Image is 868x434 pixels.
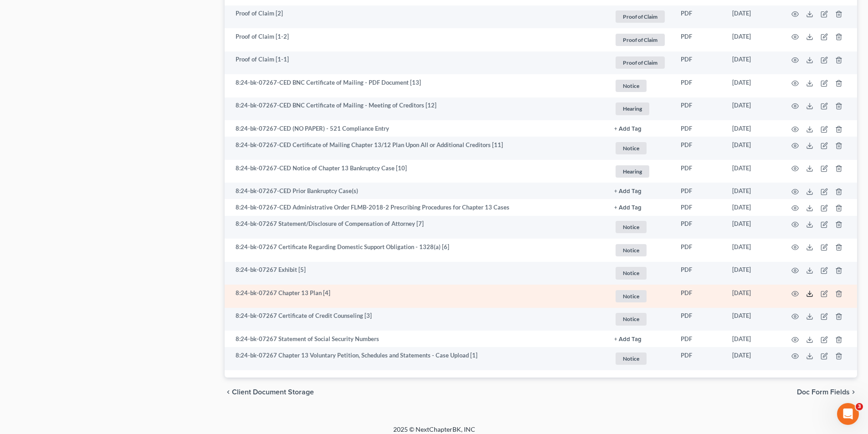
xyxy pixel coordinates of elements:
td: [DATE] [725,262,781,285]
span: Proof of Claim [616,34,665,46]
a: + Add Tag [614,335,666,343]
td: [DATE] [725,28,781,51]
td: PDF [673,331,725,347]
td: PDF [673,120,725,137]
span: Notice [616,221,647,233]
td: [DATE] [725,199,781,215]
td: PDF [673,51,725,75]
td: PDF [673,239,725,262]
span: Notice [616,142,647,154]
td: [DATE] [725,5,781,29]
a: Hearing [614,101,666,116]
a: Notice [614,141,666,156]
a: Notice [614,266,666,281]
td: Proof of Claim [1-1] [225,51,607,75]
a: Hearing [614,164,666,179]
td: [DATE] [725,347,781,370]
a: Proof of Claim [614,9,666,24]
td: [DATE] [725,74,781,97]
a: Notice [614,78,666,93]
a: Proof of Claim [614,55,666,70]
i: chevron_left [225,388,232,396]
button: + Add Tag [614,126,642,132]
td: PDF [673,347,725,370]
td: [DATE] [725,160,781,183]
td: 8:24-bk-07267 Certificate of Credit Counseling [3] [225,308,607,331]
td: PDF [673,216,725,239]
a: + Add Tag [614,187,666,195]
td: 8:24-bk-07267-CED BNC Certificate of Mailing - PDF Document [13] [225,74,607,97]
span: Notice [616,313,647,325]
td: PDF [673,183,725,199]
i: chevron_right [850,388,857,396]
td: PDF [673,199,725,215]
td: PDF [673,137,725,160]
span: Hearing [616,102,649,115]
td: 8:24-bk-07267-CED Certificate of Mailing Chapter 13/12 Plan Upon All or Additional Creditors [11] [225,137,607,160]
td: [DATE] [725,285,781,308]
td: [DATE] [725,239,781,262]
td: [DATE] [725,137,781,160]
td: 8:24-bk-07267 Exhibit [5] [225,262,607,285]
td: PDF [673,160,725,183]
td: 8:24-bk-07267 Statement/Disclosure of Compensation of Attorney [7] [225,216,607,239]
button: Doc Form Fields chevron_right [797,388,857,396]
td: 8:24-bk-07267-CED (NO PAPER) - 521 Compliance Entry [225,120,607,137]
td: PDF [673,285,725,308]
td: 8:24-bk-07267-CED Prior Bankruptcy Case(s) [225,183,607,199]
a: Notice [614,311,666,327]
td: Proof of Claim [2] [225,5,607,29]
td: [DATE] [725,183,781,199]
td: 8:24-bk-07267-CED BNC Certificate of Mailing - Meeting of Creditors [12] [225,97,607,121]
span: Notice [616,267,647,279]
a: + Add Tag [614,124,666,133]
td: [DATE] [725,308,781,331]
button: chevron_left Client Document Storage [225,388,314,396]
td: PDF [673,74,725,97]
td: PDF [673,308,725,331]
iframe: Intercom live chat [837,403,859,425]
td: 8:24-bk-07267 Chapter 13 Voluntary Petition, Schedules and Statements - Case Upload [1] [225,347,607,370]
td: PDF [673,28,725,51]
span: Doc Form Fields [797,388,850,396]
td: 8:24-bk-07267-CED Notice of Chapter 13 Bankruptcy Case [10] [225,160,607,183]
span: Notice [616,290,647,302]
a: + Add Tag [614,203,666,212]
a: Proof of Claim [614,32,666,47]
span: Notice [616,352,647,365]
td: 8:24-bk-07267 Chapter 13 Plan [4] [225,285,607,308]
a: Notice [614,351,666,366]
span: Proof of Claim [616,56,665,69]
span: Notice [616,80,647,92]
button: + Add Tag [614,337,642,342]
td: 8:24-bk-07267 Statement of Social Security Numbers [225,331,607,347]
td: PDF [673,262,725,285]
td: Proof of Claim [1-2] [225,28,607,51]
td: PDF [673,97,725,121]
td: PDF [673,5,725,29]
td: 8:24-bk-07267 Certificate Regarding Domestic Support Obligation - 1328(a) [6] [225,239,607,262]
span: Notice [616,244,647,256]
span: 3 [856,403,863,410]
a: Notice [614,243,666,258]
td: [DATE] [725,120,781,137]
td: 8:24-bk-07267-CED Administrative Order FLMB-2018-2 Prescribing Procedures for Chapter 13 Cases [225,199,607,215]
td: [DATE] [725,97,781,121]
span: Hearing [616,165,649,178]
td: [DATE] [725,216,781,239]
button: + Add Tag [614,189,642,194]
td: [DATE] [725,51,781,75]
a: Notice [614,289,666,304]
a: Notice [614,220,666,235]
span: Client Document Storage [232,388,314,396]
button: + Add Tag [614,205,642,211]
td: [DATE] [725,331,781,347]
span: Proof of Claim [616,10,665,23]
